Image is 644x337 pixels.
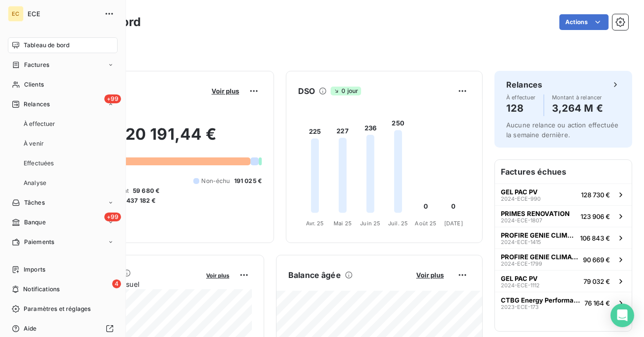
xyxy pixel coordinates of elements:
button: GEL PAC PV2024-ECE-111279 032 € [495,270,632,292]
span: 0 jour [331,87,361,95]
span: Notifications [23,285,60,294]
a: Aide [8,321,118,337]
h4: 128 [506,100,536,116]
div: EC [8,6,24,22]
span: ECE [28,10,98,18]
span: Imports [24,265,45,274]
span: GEL PAC PV [501,188,538,196]
button: Voir plus [413,271,447,279]
tspan: Juil. 25 [388,220,408,227]
span: Banque [24,218,46,227]
span: -437 182 € [123,196,156,205]
h2: 3 620 191,44 € [56,124,262,154]
span: Montant à relancer [552,94,603,100]
span: 128 730 € [581,191,610,199]
span: GEL PAC PV [501,275,538,282]
span: Aucune relance ou action effectuée la semaine dernière. [506,121,618,139]
h6: Relances [506,79,542,91]
button: PRIMES RENOVATION2024-ECE-1807123 906 € [495,205,632,227]
span: Effectuées [24,159,54,168]
span: 2024-ECE-1415 [501,239,541,245]
span: PRIMES RENOVATION [501,210,570,217]
h4: 3,264 M € [552,100,603,116]
span: Voir plus [206,272,229,279]
span: 4 [112,279,121,288]
span: +99 [104,94,121,103]
button: Voir plus [203,271,232,279]
span: Voir plus [212,87,239,95]
span: 79 032 € [583,277,610,285]
tspan: Avr. 25 [306,220,324,227]
span: CTBG Energy Performance [501,296,581,304]
span: Voir plus [416,271,444,279]
tspan: Août 25 [415,220,436,227]
tspan: Mai 25 [334,220,352,227]
button: Actions [559,14,609,30]
button: PROFIRE GENIE CLIMATIQUE2024-ECE-179990 669 € [495,248,632,270]
button: GEL PAC PV2024-ECE-990128 730 € [495,184,632,205]
h6: DSO [298,85,315,97]
span: À effectuer [24,120,56,128]
tspan: Juin 25 [360,220,380,227]
span: Clients [24,80,44,89]
span: 106 843 € [580,234,610,242]
div: Open Intercom Messenger [611,304,634,327]
span: Relances [24,100,50,109]
span: 2024-ECE-1807 [501,217,542,223]
span: 90 669 € [583,256,610,264]
span: 2024-ECE-990 [501,196,541,202]
span: +99 [104,213,121,221]
span: 59 680 € [133,186,159,195]
span: Tâches [24,198,45,207]
span: Factures [24,61,49,69]
span: 191 025 € [234,177,262,185]
span: À effectuer [506,94,536,100]
span: 2024-ECE-1799 [501,261,542,267]
span: 2023-ECE-173 [501,304,539,310]
button: CTBG Energy Performance2023-ECE-17376 164 € [495,292,632,313]
h6: Factures échues [495,160,632,184]
h6: Balance âgée [288,269,341,281]
span: Analyse [24,179,46,187]
span: Paramètres et réglages [24,305,91,313]
span: Tableau de bord [24,41,69,50]
span: 2024-ECE-1112 [501,282,540,288]
span: PROFIRE GENIE CLIMATIQUE [501,253,579,261]
button: Voir plus [209,87,242,95]
span: À venir [24,139,44,148]
span: Aide [24,324,37,333]
span: Non-échu [201,177,230,185]
span: Chiffre d'affaires mensuel [56,279,199,289]
button: PROFIRE GENIE CLIMATIQUE2024-ECE-1415106 843 € [495,227,632,248]
tspan: [DATE] [444,220,463,227]
span: PROFIRE GENIE CLIMATIQUE [501,231,576,239]
span: 76 164 € [584,299,610,307]
span: Paiements [24,238,54,246]
span: 123 906 € [581,213,610,220]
